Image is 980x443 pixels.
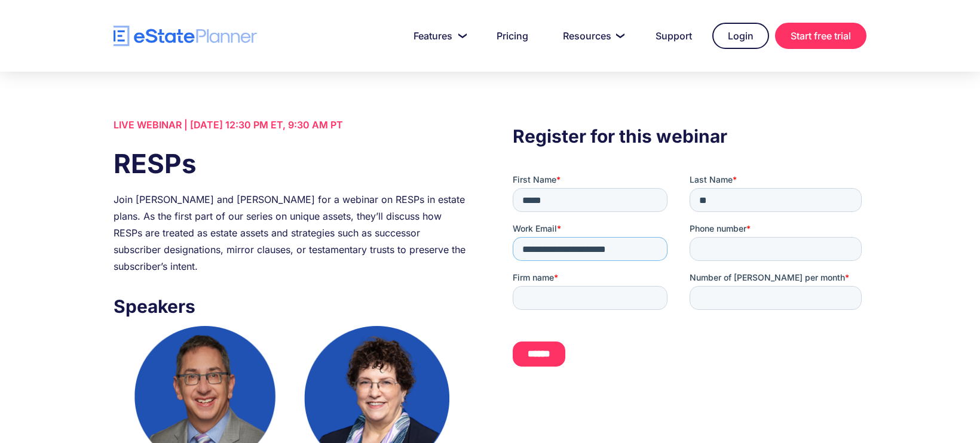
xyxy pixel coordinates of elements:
h3: Speakers [114,293,467,320]
a: Support [641,24,706,48]
a: Features [399,24,476,48]
h1: RESPs [114,145,467,182]
a: Resources [549,24,635,48]
div: Join [PERSON_NAME] and [PERSON_NAME] for a webinar on RESPs in estate plans. As the first part of... [114,191,467,275]
a: Start free trial [775,23,866,49]
a: home [114,26,257,47]
h3: Register for this webinar [513,122,866,150]
iframe: Form 0 [513,174,866,387]
a: Pricing [482,24,543,48]
a: Login [712,23,769,49]
div: LIVE WEBINAR | [DATE] 12:30 PM ET, 9:30 AM PT [114,116,467,133]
